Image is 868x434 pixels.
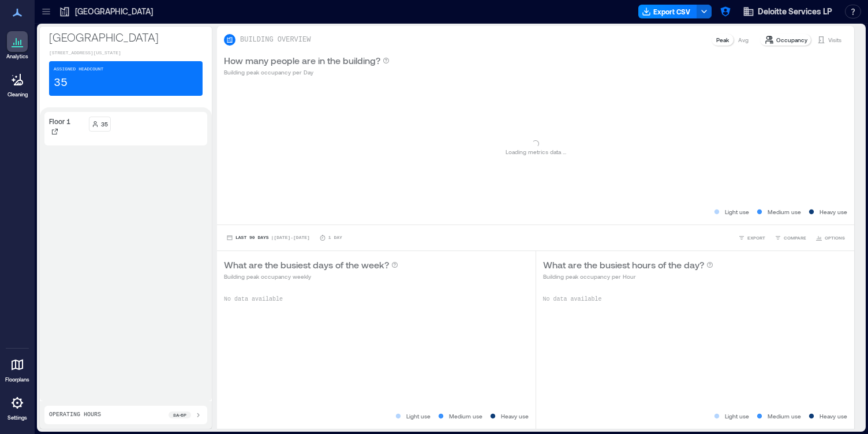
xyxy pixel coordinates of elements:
p: Cleaning [8,91,28,98]
p: Building peak occupancy per Day [224,68,390,77]
p: No data available [224,295,529,304]
p: [STREET_ADDRESS][US_STATE] [49,50,203,57]
p: Loading metrics data ... [506,147,566,156]
button: EXPORT [736,232,768,244]
p: Medium use [768,411,801,421]
p: 8a - 6p [173,411,186,418]
span: Deloitte Services LP [758,6,832,17]
p: Occupancy [776,35,807,44]
p: Heavy use [820,207,847,216]
p: Analytics [6,53,28,60]
p: Building peak occupancy per Hour [543,272,713,281]
p: What are the busiest hours of the day? [543,258,704,272]
p: BUILDING OVERVIEW [240,35,310,44]
span: OPTIONS [825,234,845,241]
p: Light use [406,411,431,421]
p: Avg [738,35,749,44]
p: Light use [725,207,749,216]
p: 35 [101,119,108,129]
p: Medium use [768,207,801,216]
a: Analytics [3,28,32,63]
button: COMPARE [772,232,809,244]
span: COMPARE [784,234,806,241]
p: 35 [54,75,68,91]
p: [GEOGRAPHIC_DATA] [75,6,153,17]
p: No data available [543,295,848,304]
p: 1 Day [328,234,342,241]
p: Floorplans [5,376,29,383]
a: Floorplans [2,351,33,387]
p: Assigned Headcount [54,66,103,73]
p: Floor 1 [49,117,70,126]
p: Settings [8,414,27,421]
p: Building peak occupancy weekly [224,272,398,281]
p: Heavy use [501,411,529,421]
p: Peak [716,35,729,44]
p: Operating Hours [49,410,101,420]
button: Export CSV [638,5,697,18]
p: How many people are in the building? [224,54,380,68]
p: Medium use [449,411,482,421]
p: [GEOGRAPHIC_DATA] [49,29,203,45]
button: Last 90 Days |[DATE]-[DATE] [224,232,312,244]
a: Settings [3,389,31,425]
button: OPTIONS [813,232,847,244]
p: Light use [725,411,749,421]
span: EXPORT [747,234,765,241]
p: Heavy use [820,411,847,421]
button: Deloitte Services LP [739,2,836,21]
p: Visits [828,35,841,44]
p: What are the busiest days of the week? [224,258,389,272]
a: Cleaning [3,66,32,102]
